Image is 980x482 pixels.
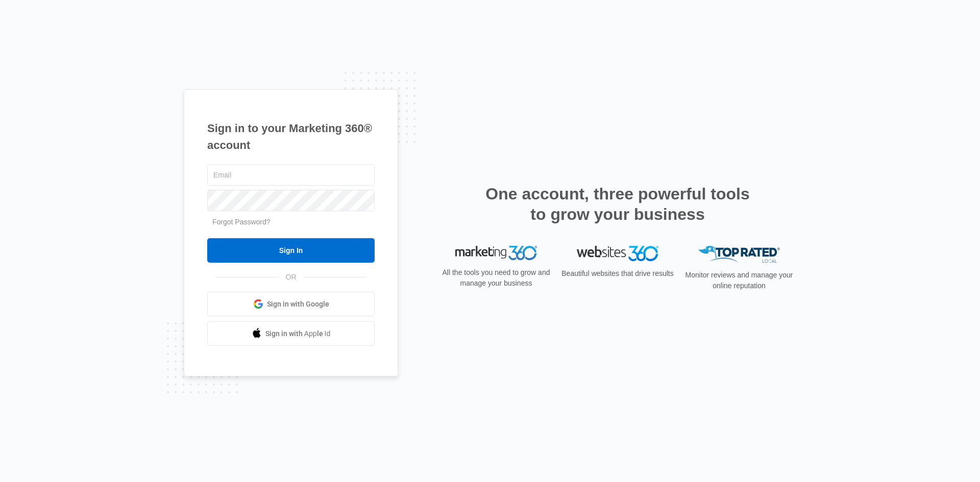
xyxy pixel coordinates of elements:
[577,246,658,261] img: Websites 360
[482,184,753,224] h2: One account, three powerful tools to grow your business
[207,164,375,186] input: Email
[207,238,375,263] input: Sign In
[207,120,375,154] h1: Sign in to your Marketing 360® account
[267,299,329,310] span: Sign in with Google
[455,246,537,260] img: Marketing 360
[207,321,375,346] a: Sign in with Apple Id
[439,267,553,289] p: All the tools you need to grow and manage your business
[207,292,375,316] a: Sign in with Google
[560,268,675,279] p: Beautiful websites that drive results
[279,272,304,283] span: OR
[212,218,271,226] a: Forgot Password?
[682,270,796,291] p: Monitor reviews and manage your online reputation
[698,246,780,263] img: Top Rated Local
[265,328,331,339] span: Sign in with Apple Id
